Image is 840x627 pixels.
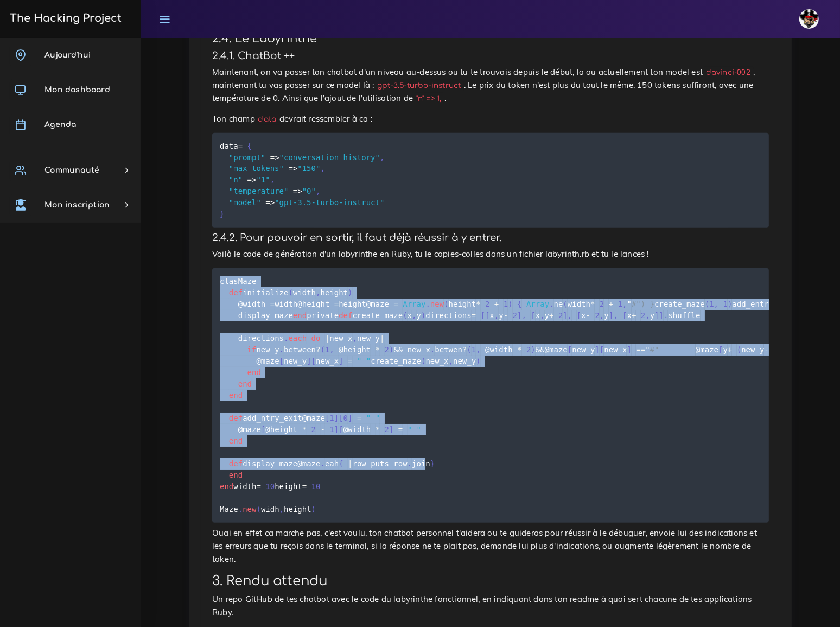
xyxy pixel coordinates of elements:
h2: 3. Rendu attendu [212,573,769,589]
span: , [353,334,357,343]
span: Maze [238,277,257,286]
span: , [380,153,384,162]
span: 1 [723,300,728,308]
span: " " [366,414,380,422]
span: do [311,334,321,343]
span: = [293,187,297,196]
span: @maze [256,357,279,365]
span: "0" [302,187,316,196]
span: , [316,288,320,297]
span: ) [421,311,425,320]
h4: 2.4.1. ChatBot ++ [212,50,769,62]
span: "prompt" [229,153,265,162]
span: = [398,425,403,434]
span: ? [462,345,467,354]
p: Un repo GitHub de tes chatbot avec le code du labyrinthe fonctionnel, en indiquant dans ton readm... [212,593,769,619]
span: ( [737,345,741,354]
span: 2 [558,311,563,320]
span: . [284,334,288,343]
span: ) [389,345,393,354]
span: ] [389,425,393,434]
span: ) [728,300,732,308]
span: @height [265,425,297,434]
span: Array [403,300,425,308]
span: = [334,300,339,308]
span: 1 [504,300,508,308]
span: , [622,300,627,308]
span: + [609,300,613,308]
span: ( [705,300,709,308]
span: ] [517,311,521,320]
span: end [229,471,243,479]
span: 1 [618,300,622,308]
span: | [325,334,329,343]
span: . [320,459,324,468]
span: ] [654,311,659,320]
img: avatar [799,9,819,29]
span: ( [563,300,567,308]
span: [ [311,357,316,365]
p: Ouai en effet ça marche pas, c'est voulu, ton chatbot personnel t'aidera ou te guideras pour réus... [212,527,769,566]
span: ( [288,288,292,297]
span: - [504,311,508,320]
span: ( [403,311,407,320]
span: [ [339,425,343,434]
span: + [494,300,499,308]
span: , [320,164,324,173]
span: [ [568,345,572,354]
span: [ [718,345,723,354]
span: ] [627,345,631,354]
span: [ [279,357,284,365]
span: 10 [311,482,321,491]
span: , [714,300,718,308]
span: { [517,300,521,308]
span: " " [408,425,421,434]
span: @maze [238,425,261,434]
span: ] [595,345,599,354]
span: "n" [229,176,243,185]
span: @width [485,345,513,354]
span: 2 [385,345,389,354]
span: #") } [632,300,654,308]
span: , [476,345,480,354]
span: "conversation_history" [279,153,380,162]
span: [ [481,311,485,320]
span: @width [343,425,371,434]
span: ( [256,505,260,514]
span: = [348,357,352,365]
span: , [494,311,499,320]
span: = [270,153,275,162]
span: [ [622,311,627,320]
span: "gpt-3.5-turbo-instruct" [275,199,384,207]
span: ? [316,345,320,354]
span: end [293,311,307,320]
span: , [540,311,544,320]
span: Mon dashboard [44,86,110,94]
span: [ [600,345,604,354]
span: ) [508,300,512,308]
span: [ [325,414,329,422]
span: if [247,345,257,354]
span: = [270,300,275,308]
span: , [449,357,453,365]
span: [ [339,414,343,422]
span: ) [348,288,352,297]
span: end [238,379,252,388]
span: 10 [265,482,275,491]
span: - [321,425,325,434]
span: ] [339,357,343,365]
span: def [339,311,352,320]
span: @maze [302,414,325,422]
span: ( [444,300,448,308]
span: end [229,436,243,445]
span: 2 [600,300,604,308]
span: Array [526,300,549,308]
span: "max_tokens" [229,164,284,173]
code: data [255,113,279,125]
span: . [425,300,430,308]
span: + [728,345,732,354]
span: ] [334,414,339,422]
span: = [265,199,270,207]
span: "1" [256,176,270,185]
p: Maintenant, on va passer ton chatbot d'un niveau au-dessus ou tu te trouvais depuis le début, la ... [212,66,769,105]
